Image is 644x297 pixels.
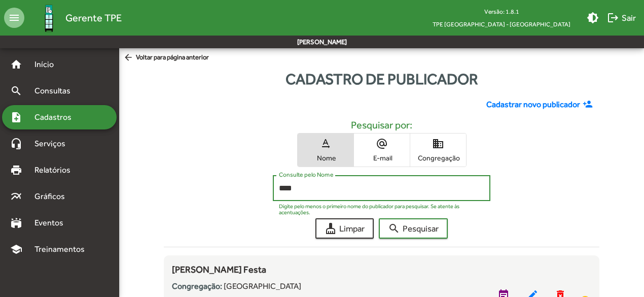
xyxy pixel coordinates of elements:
span: Consultas [28,85,84,97]
mat-icon: search [10,85,22,97]
mat-icon: alternate_email [376,138,388,150]
div: Versão: 1.8.1 [424,5,579,18]
mat-icon: brightness_medium [587,12,599,24]
mat-icon: menu [4,8,24,28]
mat-icon: home [10,58,22,71]
span: Sair [607,9,636,27]
mat-icon: multiline_chart [10,190,22,203]
mat-icon: stadium [10,217,22,229]
span: Congregação [413,153,463,162]
mat-icon: arrow_back [123,52,136,63]
button: Nome [298,134,353,167]
strong: Congregação: [172,281,222,291]
h5: Pesquisar por: [172,119,591,131]
span: Eventos [28,217,77,229]
mat-icon: person_add [583,99,595,110]
button: Congregação [410,134,466,167]
span: Serviços [28,138,79,150]
span: Treinamentos [28,243,97,255]
mat-icon: school [10,243,22,255]
span: Limpar [325,219,365,238]
span: Cadastros [28,111,85,123]
mat-icon: domain [432,138,444,150]
span: Gráficos [28,190,79,203]
span: Início [28,58,68,71]
mat-icon: headset_mic [10,138,22,150]
button: Pesquisar [379,218,448,239]
span: Gerente TPE [65,10,122,26]
mat-icon: search [388,222,400,235]
span: E-mail [356,153,407,162]
img: Logo [32,2,65,35]
button: Sair [603,9,640,27]
mat-icon: print [10,164,22,176]
div: Cadastro de publicador [119,68,644,90]
span: Cadastrar novo publicador [486,98,580,111]
span: TPE [GEOGRAPHIC_DATA] - [GEOGRAPHIC_DATA] [424,18,579,30]
mat-icon: cleaning_services [325,222,337,235]
mat-icon: logout [607,12,619,24]
span: [GEOGRAPHIC_DATA] [224,281,301,291]
span: Voltar para página anterior [123,52,209,63]
button: E-mail [354,134,410,167]
span: Relatórios [28,164,84,176]
span: [PERSON_NAME] Festa [172,264,266,275]
span: Nome [300,153,351,162]
mat-icon: note_add [10,111,22,123]
button: Limpar [315,218,374,239]
mat-icon: text_rotation_none [319,138,332,150]
mat-hint: Digite pelo menos o primeiro nome do publicador para pesquisar. Se atente às acentuações. [279,203,478,216]
span: Pesquisar [388,219,439,238]
a: Gerente TPE [24,2,122,35]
